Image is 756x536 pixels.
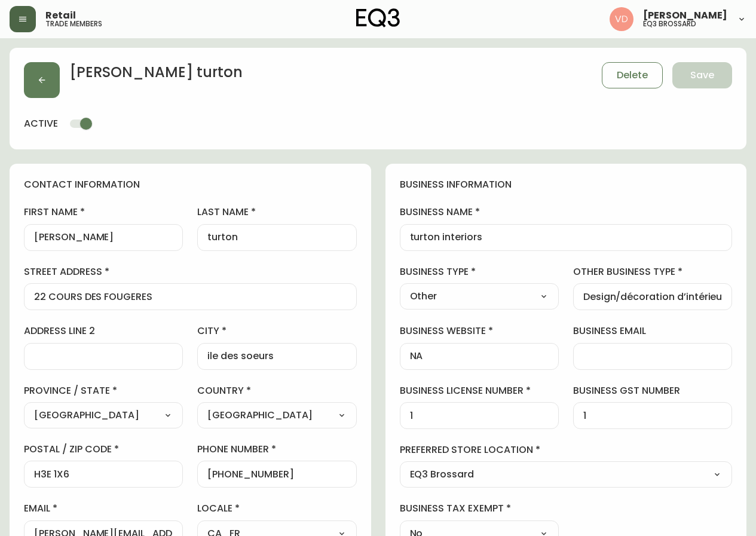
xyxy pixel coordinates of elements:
label: preferred store location [400,443,733,457]
span: Delete [617,69,648,82]
label: locale [197,502,356,515]
label: postal / zip code [24,443,183,456]
label: business email [573,324,732,338]
label: business type [400,265,559,278]
label: business license number [400,384,559,397]
h5: trade members [45,20,102,27]
label: business gst number [573,384,732,397]
h4: active [24,117,58,130]
label: business tax exempt [400,502,559,515]
input: https://www.designshop.com [410,351,549,362]
label: city [197,324,356,338]
label: business name [400,206,733,219]
label: address line 2 [24,324,183,338]
label: email [24,502,183,515]
label: first name [24,206,183,219]
label: last name [197,206,356,219]
span: Retail [45,11,76,20]
span: [PERSON_NAME] [643,11,727,20]
h5: eq3 brossard [643,20,696,27]
img: logo [356,8,400,27]
label: province / state [24,384,183,397]
h4: contact information [24,178,357,191]
img: 34cbe8de67806989076631741e6a7c6b [610,7,633,31]
label: phone number [197,443,356,456]
label: country [197,384,356,397]
h4: business information [400,178,733,191]
label: other business type [573,265,732,278]
button: Delete [602,62,663,88]
label: business website [400,324,559,338]
h2: [PERSON_NAME] turton [69,62,243,88]
label: street address [24,265,357,278]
